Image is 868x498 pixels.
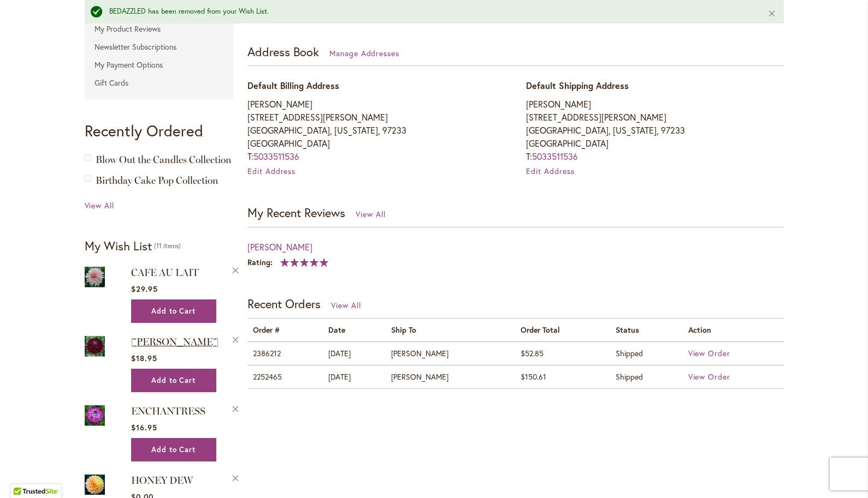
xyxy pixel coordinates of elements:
span: Add to Cart [151,307,196,316]
a: ENCHANTRESS [131,405,205,417]
a: View Order [688,371,731,382]
a: Birthday Cake Pop Collection [96,175,219,187]
button: Add to Cart [131,299,216,323]
a: HONEY DEW [131,475,193,487]
a: Gift Cards [85,75,234,91]
a: Enchantress [85,403,105,430]
a: 5033511536 [532,151,578,162]
a: Newsletter Subscriptions [85,39,234,55]
span: Default Shipping Address [526,80,629,91]
span: Rating: [247,257,273,267]
span: $16.95 [131,422,157,433]
th: Date [323,319,386,341]
a: View All [356,209,386,219]
button: Add to Cart [131,438,216,461]
img: Café Au Lait [85,265,105,289]
a: CAFE AU LAIT [131,267,199,279]
td: Shipped [610,365,682,388]
span: Add to Cart [151,445,196,454]
strong: Recently Ordered [85,121,203,141]
span: View All [85,200,115,211]
a: Manage Addresses [329,48,400,58]
a: My Payment Options [85,57,234,73]
a: Edit Address [247,166,296,176]
th: Order Total [515,319,610,341]
span: $29.95 [131,284,158,294]
span: Default Billing Address [247,80,339,91]
img: Kaisha Lea [85,334,105,358]
a: 5033511536 [253,151,299,162]
th: Ship To [386,319,515,341]
span: $18.95 [131,353,157,363]
strong: My Wish List [85,238,152,254]
th: Order # [247,319,323,341]
div: BEDAZZLED has been removed from your Wish List. [109,7,751,17]
strong: Address Book [247,44,319,59]
td: 2386212 [247,341,323,365]
td: Shipped [610,341,682,365]
img: Honey Dew [85,472,105,497]
img: Enchantress [85,403,105,428]
span: $52.85 [521,348,544,358]
iframe: Launch Accessibility Center [8,459,39,490]
strong: My Recent Reviews [247,205,345,220]
a: Kaisha Lea [85,334,105,361]
td: 2252465 [247,365,323,388]
a: View Order [688,348,731,358]
a: My Product Reviews [85,21,234,37]
address: [PERSON_NAME] [STREET_ADDRESS][PERSON_NAME] [GEOGRAPHIC_DATA], [US_STATE], 97233 [GEOGRAPHIC_DATA... [247,98,505,163]
div: 100% [280,258,328,267]
span: Add to Cart [151,376,196,385]
td: [PERSON_NAME] [386,365,515,388]
th: Action [683,319,784,341]
td: [DATE] [323,341,386,365]
th: Status [610,319,682,341]
strong: Recent Orders [247,296,321,311]
a: Café Au Lait [85,265,105,291]
a: View All [85,200,115,211]
span: $150.61 [521,371,546,382]
span: 11 items [154,242,181,250]
a: [PERSON_NAME] [131,336,219,348]
a: Edit Address [526,166,575,176]
a: View All [331,300,361,310]
address: [PERSON_NAME] [STREET_ADDRESS][PERSON_NAME] [GEOGRAPHIC_DATA], [US_STATE], 97233 [GEOGRAPHIC_DATA... [526,98,783,163]
a: [PERSON_NAME] [247,241,312,253]
td: [PERSON_NAME] [386,341,515,365]
td: [DATE] [323,365,386,388]
button: Add to Cart [131,369,216,392]
a: Blow Out the Candles Collection [96,154,232,166]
